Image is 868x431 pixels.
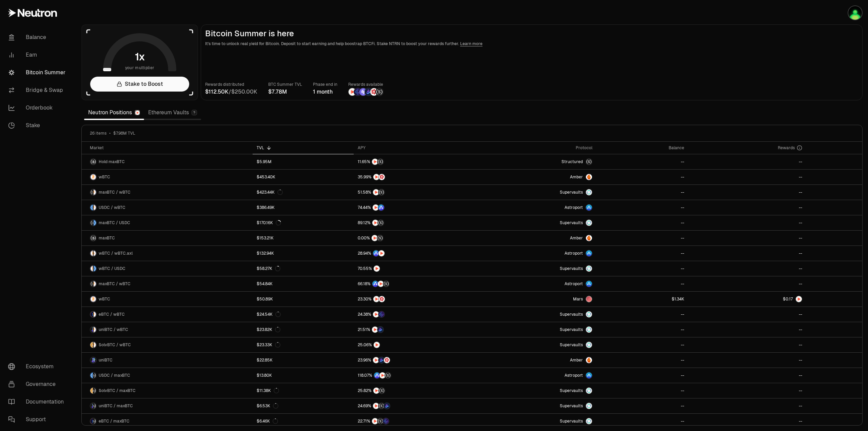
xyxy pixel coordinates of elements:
[82,322,253,337] a: uniBTC LogowBTC LogouniBTC / wBTC
[372,220,378,226] img: NTRN
[90,296,96,302] img: wBTC Logo
[358,357,473,364] button: NTRNBedrock DiamondsMars Fragments
[90,159,96,165] img: maxBTC Logo
[379,372,386,378] img: NTRN
[82,337,253,352] a: SolvBTC LogowBTC LogoSolvBTC / wBTC
[586,189,592,195] img: Supervaults
[90,342,93,348] img: SolvBTC Logo
[688,215,806,230] a: --
[476,170,596,184] a: AmberAmber
[688,322,806,337] a: --
[82,398,253,413] a: uniBTC LogomaxBTC LogouniBTC / maxBTC
[688,154,806,169] a: --
[90,403,93,409] img: uniBTC Logo
[358,296,473,302] button: NTRNMars Fragments
[257,312,281,317] div: $24.54K
[373,403,379,409] img: NTRN
[354,185,477,200] a: NTRNStructured Points
[135,111,140,115] img: Neutron Logo
[570,357,583,363] span: Amber
[354,88,361,96] img: EtherFi Points
[90,131,106,136] span: 26 items
[476,231,596,246] a: AmberAmber
[586,388,592,394] img: Supervaults
[354,292,477,307] a: NTRNMars Fragments
[257,357,273,363] div: $22.85K
[358,145,473,151] div: APY
[476,292,596,307] a: Mars
[476,185,596,200] a: SupervaultsSupervaults
[374,342,380,348] img: NTRN
[3,64,73,81] a: Bitcoin Summer
[358,204,473,211] button: NTRNASTRO
[358,311,473,318] button: NTRNEtherFi Points
[365,88,372,96] img: Bedrock Diamonds
[257,281,273,287] div: $54.84K
[358,158,473,165] button: NTRNStructured Points
[94,189,96,195] img: wBTC Logo
[476,276,596,291] a: Astroport
[560,403,583,409] span: Supervaults
[253,231,354,246] a: $153.21K
[596,185,688,200] a: --
[82,414,253,429] a: eBTC LogomaxBTC LogoeBTC / maxBTC
[586,311,592,317] img: Supervaults
[358,250,473,257] button: ASTRONTRN
[688,307,806,322] a: --
[596,322,688,337] a: --
[480,145,592,151] div: Protocol
[476,337,596,352] a: SupervaultsSupervaults
[688,292,806,307] a: NTRN Logo
[358,372,473,379] button: ASTRONTRNStructured Points
[688,383,806,398] a: --
[358,174,473,180] button: NTRNMars Fragments
[90,281,93,287] img: maxBTC Logo
[476,307,596,322] a: SupervaultsSupervaults
[688,398,806,413] a: --
[373,311,379,317] img: NTRN
[358,219,473,226] button: NTRNStructured Points
[358,189,473,196] button: NTRNStructured Points
[82,185,253,200] a: maxBTC LogowBTC LogomaxBTC / wBTC
[373,189,379,195] img: NTRN
[354,383,477,398] a: NTRNStructured Points
[379,296,385,302] img: Mars Fragments
[596,337,688,352] a: --
[596,200,688,215] a: --
[379,388,385,394] img: Structured Points
[253,337,354,352] a: $23.33K
[205,81,257,88] p: Rewards distributed
[688,337,806,352] a: --
[688,368,806,383] a: --
[90,266,93,272] img: wBTC Logo
[99,357,113,363] span: uniBTC
[586,266,592,272] img: Supervaults
[565,281,583,287] span: Astroport
[90,250,93,256] img: wBTC Logo
[372,281,378,287] img: ASTRO
[82,246,253,261] a: wBTC LogowBTC.axl LogowBTC / wBTC.axl
[99,327,128,332] span: uniBTC / wBTC
[99,418,130,424] span: eBTC / maxBTC
[560,220,583,226] span: Supervaults
[82,261,253,276] a: wBTC LogoUSDC LogowBTC / USDC
[82,368,253,383] a: USDC LogomaxBTC LogoUSDC / maxBTC
[113,131,135,136] span: $7.98M TVL
[358,387,473,394] button: NTRNStructured Points
[596,414,688,429] a: --
[373,250,379,256] img: ASTRO
[596,276,688,291] a: --
[379,174,385,180] img: Mars Fragments
[253,261,354,276] a: $58.27K
[476,414,596,429] a: SupervaultsSupervaults
[688,185,806,200] a: --
[313,88,337,96] div: 1 month
[354,154,477,169] a: NTRNStructured Points
[257,190,283,195] div: $423.44K
[378,357,384,363] img: Bedrock Diamonds
[253,383,354,398] a: $11.38K
[82,383,253,398] a: SolvBTC LogomaxBTC LogoSolvBTC / maxBTC
[99,235,115,241] span: maxBTC
[354,368,477,383] a: ASTRONTRNStructured Points
[372,418,378,424] img: NTRN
